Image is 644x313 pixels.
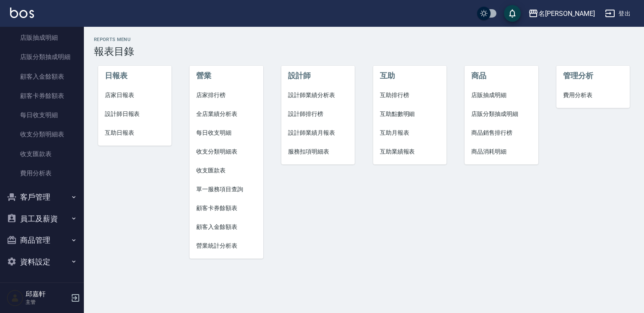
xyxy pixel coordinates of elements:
[190,236,263,255] a: 營業統計分析表
[465,66,538,86] li: 商品
[196,147,256,156] span: 收支分類明細表
[196,128,256,137] span: 每日收支明細
[105,110,165,118] span: 設計師日報表
[538,8,595,19] div: 名[PERSON_NAME]
[196,241,256,250] span: 營業統計分析表
[98,86,171,105] a: 店家日報表
[3,144,80,164] a: 收支匯款表
[281,142,355,161] a: 服務扣項明細表
[196,223,256,231] span: 顧客入金餘額表
[26,298,68,306] p: 主管
[373,123,447,142] a: 互助月報表
[196,185,256,194] span: 單一服務項目查詢
[3,186,80,208] button: 客戶管理
[465,142,538,161] a: 商品消耗明細
[3,86,80,105] a: 顧客卡券餘額表
[471,147,531,156] span: 商品消耗明細
[98,105,171,123] a: 設計師日報表
[190,66,263,86] li: 營業
[3,47,80,67] a: 店販分類抽成明細
[380,147,440,156] span: 互助業績報表
[288,91,348,100] span: 設計師業績分析表
[98,66,171,86] li: 日報表
[373,66,447,86] li: 互助
[380,128,440,137] span: 互助月報表
[190,218,263,236] a: 顧客入金餘額表
[380,91,440,100] span: 互助排行榜
[281,105,355,123] a: 設計師排行榜
[465,105,538,123] a: 店販分類抽成明細
[190,161,263,180] a: 收支匯款表
[373,105,447,123] a: 互助點數明細
[98,123,171,142] a: 互助日報表
[602,6,634,21] button: 登出
[504,5,521,22] button: save
[3,105,80,125] a: 每日收支明細
[196,166,256,175] span: 收支匯款表
[471,128,531,137] span: 商品銷售排行榜
[3,125,80,144] a: 收支分類明細表
[281,123,355,142] a: 設計師業績月報表
[190,199,263,218] a: 顧客卡券餘額表
[563,91,623,100] span: 費用分析表
[465,123,538,142] a: 商品銷售排行榜
[288,128,348,137] span: 設計師業績月報表
[556,66,630,86] li: 管理分析
[465,86,538,105] a: 店販抽成明細
[281,66,355,86] li: 設計師
[190,180,263,199] a: 單一服務項目查詢
[373,86,447,105] a: 互助排行榜
[94,37,634,42] h2: Reports Menu
[471,91,531,100] span: 店販抽成明細
[196,204,256,213] span: 顧客卡券餘額表
[26,290,68,298] h5: 邱嘉軒
[190,142,263,161] a: 收支分類明細表
[3,28,80,47] a: 店販抽成明細
[380,110,440,118] span: 互助點數明細
[288,147,348,156] span: 服務扣項明細表
[94,46,634,57] h3: 報表目錄
[3,229,80,251] button: 商品管理
[3,164,80,183] a: 費用分析表
[190,105,263,123] a: 全店業績分析表
[105,128,165,137] span: 互助日報表
[525,5,598,22] button: 名[PERSON_NAME]
[471,110,531,118] span: 店販分類抽成明細
[3,251,80,273] button: 資料設定
[196,110,256,118] span: 全店業績分析表
[196,91,256,100] span: 店家排行榜
[3,67,80,86] a: 顧客入金餘額表
[288,110,348,118] span: 設計師排行榜
[373,142,447,161] a: 互助業績報表
[190,86,263,105] a: 店家排行榜
[10,8,34,18] img: Logo
[7,290,23,306] img: Person
[281,86,355,105] a: 設計師業績分析表
[105,91,165,100] span: 店家日報表
[556,86,630,105] a: 費用分析表
[190,123,263,142] a: 每日收支明細
[3,208,80,230] button: 員工及薪資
